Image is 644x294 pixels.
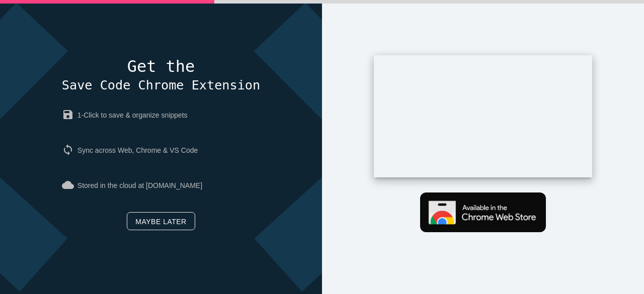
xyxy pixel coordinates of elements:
a: Maybe later [127,212,195,230]
span: Save Code Chrome Extension [62,78,260,92]
p: Stored in the cloud at [DOMAIN_NAME] [62,171,260,200]
img: Get Chrome extension [420,192,546,232]
i: cloud [62,179,77,191]
p: 1-Click to save & organize snippets [62,101,260,129]
p: Sync across Web, Chrome & VS Code [62,136,260,164]
i: save [62,109,77,121]
i: sync [62,144,77,156]
h4: Get the [62,58,260,94]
